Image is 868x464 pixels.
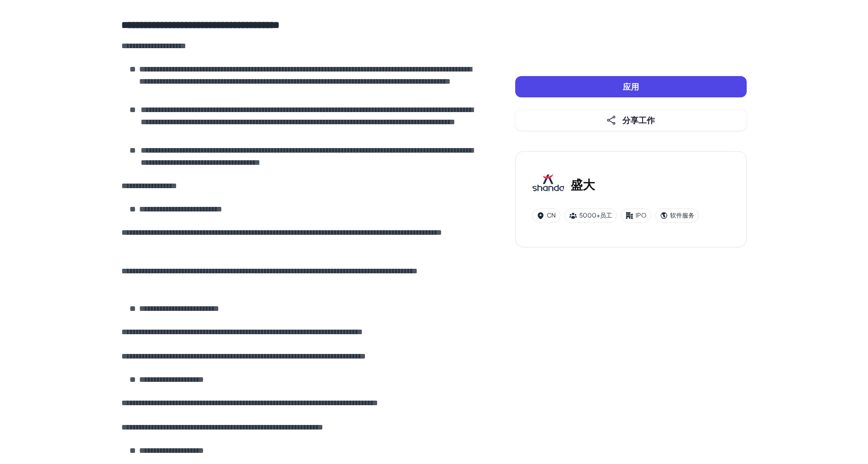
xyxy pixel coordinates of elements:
[655,208,699,223] div: 软件服务
[621,208,651,223] div: IPO
[532,208,560,223] div: CN
[564,208,617,223] div: 5000+ 员工
[532,168,564,200] img: 嘘
[515,110,747,131] button: 分享工作
[515,76,747,97] button: 应用
[571,175,595,193] h3: 盛大
[623,81,639,92] span: 应用
[622,115,655,125] span: 分享工作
